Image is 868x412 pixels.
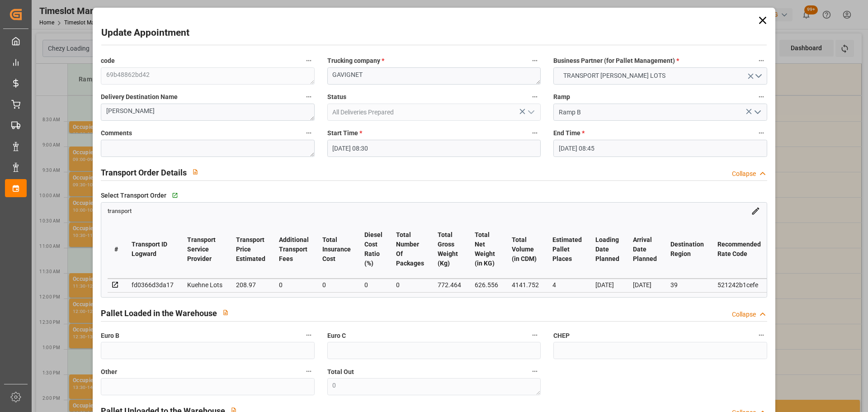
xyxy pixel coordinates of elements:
span: Ramp [553,92,570,102]
th: Destination Region [664,220,711,279]
span: transport [108,208,132,214]
th: Total Number Of Packages [389,220,431,279]
button: open menu [553,67,767,85]
span: Business Partner (for Pallet Management) [553,56,679,66]
span: Comments [101,128,132,138]
div: Collapse [732,169,756,179]
input: Type to search/select [327,104,541,121]
h2: Pallet Loaded in the Warehouse [101,307,217,319]
button: Other [303,365,315,377]
button: Start Time * [529,127,541,139]
div: 4141.752 [512,279,539,290]
th: Arrival Date Planned [626,220,664,279]
div: [DATE] [595,279,619,290]
span: Total Out [327,367,354,377]
th: # [108,220,125,279]
span: Other [101,367,117,377]
button: open menu [750,105,764,119]
div: 521242b1cefe [717,279,761,290]
span: End Time [553,128,585,138]
button: Status [529,91,541,103]
button: Trucking company * [529,55,541,66]
th: Additional Transport Fees [272,220,316,279]
div: 0 [396,279,424,290]
button: View description [187,163,204,180]
span: Euro C [327,331,346,341]
span: Status [327,92,346,102]
div: 0 [279,279,309,290]
div: 0 [322,279,351,290]
button: code [303,55,315,66]
th: Total Net Weight (in KG) [468,220,505,279]
textarea: [PERSON_NAME] [101,104,314,121]
button: Ramp [755,91,767,103]
span: TRANSPORT [PERSON_NAME] LOTS [559,71,670,81]
div: 772.464 [438,279,461,290]
div: 626.556 [475,279,498,290]
th: Total Insurance Cost [316,220,358,279]
div: 4 [552,279,582,290]
th: Total Gross Weight (Kg) [431,220,468,279]
button: Delivery Destination Name [303,91,315,103]
span: Euro B [101,331,119,341]
button: Comments [303,127,315,139]
th: Transport Price Estimated [229,220,272,279]
span: code [101,56,115,66]
span: Delivery Destination Name [101,92,178,102]
div: 39 [670,279,704,290]
button: Euro B [303,329,315,341]
th: Loading Date Planned [589,220,626,279]
th: Estimated Pallet Places [546,220,589,279]
h2: Update Appointment [101,26,189,40]
button: View description [217,304,234,321]
textarea: GAVIGNET [327,67,541,85]
button: Euro C [529,329,541,341]
th: Total Volume (in CDM) [505,220,546,279]
textarea: 0 [327,378,541,395]
div: Kuehne Lots [187,279,222,290]
input: DD-MM-YYYY HH:MM [553,140,767,157]
button: Business Partner (for Pallet Management) * [755,55,767,66]
th: Diesel Cost Ratio (%) [358,220,389,279]
th: Recommended Rate Code [711,220,768,279]
input: DD-MM-YYYY HH:MM [327,140,541,157]
button: End Time * [755,127,767,139]
div: 0 [364,279,382,290]
input: Type to search/select [553,104,767,121]
span: Start Time [327,128,362,138]
span: Select Transport Order [101,191,166,200]
div: [DATE] [633,279,657,290]
a: transport [108,207,132,214]
textarea: 69b48862bd42 [101,67,314,85]
button: Total Out [529,365,541,377]
div: 208.97 [236,279,265,290]
button: open menu [524,105,538,119]
div: fd0366d3da17 [132,279,174,290]
button: CHEP [755,329,767,341]
div: Collapse [732,310,756,319]
h2: Transport Order Details [101,166,187,179]
th: Transport Service Provider [180,220,229,279]
span: CHEP [553,331,570,341]
span: Trucking company [327,56,384,66]
th: Transport ID Logward [125,220,180,279]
